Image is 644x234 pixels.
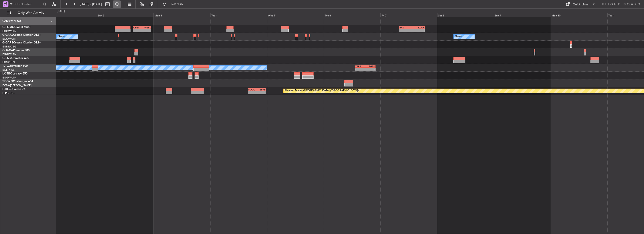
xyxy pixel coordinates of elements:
[455,33,463,40] div: Owner
[2,72,27,75] a: LX-TROLegacy 650
[2,45,16,48] a: EGNR/CEG
[80,2,102,6] span: [DATE] - [DATE]
[2,37,16,41] a: EGGW/LTN
[2,49,30,52] a: G-JAGAPhenom 300
[285,87,359,94] div: Planned Maint [GEOGRAPHIC_DATA] ([GEOGRAPHIC_DATA])
[399,29,412,32] div: -
[2,72,12,75] span: LX-TRO
[2,34,13,36] span: G-GAAL
[2,26,14,29] span: G-FOMO
[494,13,551,17] div: Sun 9
[2,80,13,83] span: T7-DYN
[324,13,380,17] div: Thu 6
[167,3,187,6] span: Refresh
[248,91,257,94] div: -
[12,11,50,15] span: Only With Activity
[2,41,13,44] span: G-GARE
[2,80,33,83] a: T7-DYNChallenger 604
[2,26,30,29] a: G-FOMOGlobal 6000
[412,26,424,29] div: KLAX
[257,88,265,91] div: LFPB
[2,88,13,91] span: F-HECD
[412,29,424,32] div: -
[2,41,41,44] a: G-GARECessna Citation XLS+
[2,91,15,95] a: LFPB/LBG
[5,9,51,17] button: Only With Activity
[399,26,412,29] div: RKSI
[2,60,15,64] a: EGSS/STN
[2,57,13,60] span: G-ENRG
[2,84,31,87] a: EVRA/[PERSON_NAME]
[267,13,324,17] div: Wed 5
[355,65,365,68] div: TBPB
[355,68,365,71] div: -
[2,65,28,67] a: T7-LZZIPraetor 600
[365,68,375,71] div: -
[2,88,26,91] a: F-HECDFalcon 7X
[573,2,589,7] div: Quick Links
[248,88,257,91] div: FOOL
[2,57,29,60] a: G-ENRGPraetor 600
[57,9,65,13] div: [DATE]
[563,0,598,8] button: Quick Links
[58,33,66,40] div: Owner
[2,29,16,33] a: EGGW/LTN
[210,13,267,17] div: Tue 4
[153,13,210,17] div: Mon 3
[2,68,15,72] a: EGLF/FAB
[551,13,607,17] div: Mon 10
[160,0,188,8] button: Refresh
[365,65,375,68] div: EGTK
[2,53,16,56] a: EGGW/LTN
[437,13,494,17] div: Sat 8
[40,13,97,17] div: Sat 1
[133,26,142,29] div: OBBI
[2,65,12,67] span: T7-LZZI
[380,13,437,17] div: Fri 7
[2,76,16,79] a: EGGW/LTN
[142,26,151,29] div: WSSL
[257,91,265,94] div: -
[2,34,41,36] a: G-GAALCessna Citation XLS+
[2,49,13,52] span: G-JAGA
[133,29,142,32] div: -
[142,29,151,32] div: -
[14,1,41,8] input: Trip Number
[97,13,154,17] div: Sun 2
